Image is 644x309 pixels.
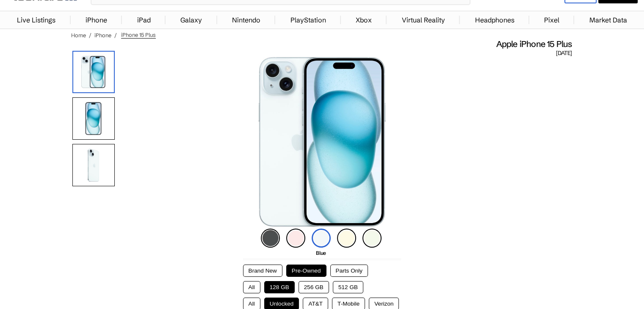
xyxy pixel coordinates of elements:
[176,11,206,28] a: Galaxy
[81,11,111,28] a: iPhone
[540,11,564,28] a: Pixel
[259,57,385,226] img: iPhone 15 Plus
[333,281,363,293] button: 512 GB
[121,31,156,39] span: iPhone 15 Plus
[286,229,305,248] img: natural-icon
[261,229,280,248] img: black-icon
[243,265,282,277] button: Brand New
[243,281,260,293] button: All
[228,11,265,28] a: Nintendo
[398,11,449,28] a: Virtual Reality
[133,11,155,28] a: iPad
[585,11,631,28] a: Market Data
[114,32,117,39] span: /
[337,229,356,248] img: yellow-icon
[330,265,368,277] button: Parts Only
[286,265,326,277] button: Pre-Owned
[72,97,115,140] img: Front
[72,51,115,93] img: iPhone 15 Plus
[496,39,572,50] span: Apple iPhone 15 Plus
[13,11,60,28] a: Live Listings
[470,11,518,28] a: Headphones
[72,144,115,186] img: Rear
[299,281,329,293] button: 256 GB
[316,250,326,256] span: Blue
[556,50,572,57] span: [DATE]
[362,229,381,248] img: green-icon
[264,281,295,293] button: 128 GB
[286,11,330,28] a: PlayStation
[89,32,91,39] span: /
[71,32,86,39] a: Home
[94,32,111,39] a: iPhone
[351,11,376,28] a: Xbox
[312,229,331,248] img: blue-icon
